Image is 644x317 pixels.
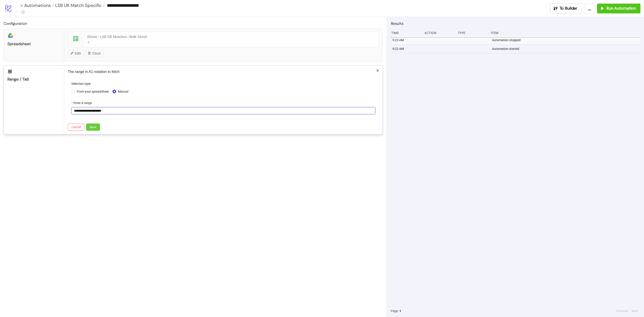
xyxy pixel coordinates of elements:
[71,125,81,129] span: Cancel
[391,29,421,37] div: Time
[491,36,642,44] div: Automation stopped
[4,21,383,26] h2: Configuration
[392,36,422,44] div: 9:23 AM
[86,123,100,131] button: Save
[424,29,454,37] div: Action
[391,308,398,313] span: Page
[71,100,95,105] label: Enter a range
[550,4,582,13] button: To Builder
[71,107,375,114] input: Enter a range
[7,77,60,82] div: Range / Tab
[392,45,422,53] div: 9:23 AM
[584,4,595,13] button: ...
[90,125,96,129] span: Save
[615,308,629,313] button: Previous
[71,81,93,86] label: Selection type
[597,4,640,13] button: Run Automation
[606,6,636,11] span: Run Automation
[68,123,84,131] button: Cancel
[116,89,130,94] span: Manual
[21,3,54,8] a: < Automations
[376,69,379,72] span: close
[491,45,642,53] div: Automation started
[54,3,105,8] a: LSB UK Match Specific
[490,29,640,37] div: Item
[68,69,379,74] p: The range in A1 notation to fetch
[457,29,487,37] div: Type
[391,21,640,26] h2: Results
[630,308,640,313] button: Next
[560,6,578,11] span: To Builder
[75,89,111,94] span: From your spreadsheet
[398,308,402,313] button: 1
[54,2,102,8] span: LSB UK Match Specific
